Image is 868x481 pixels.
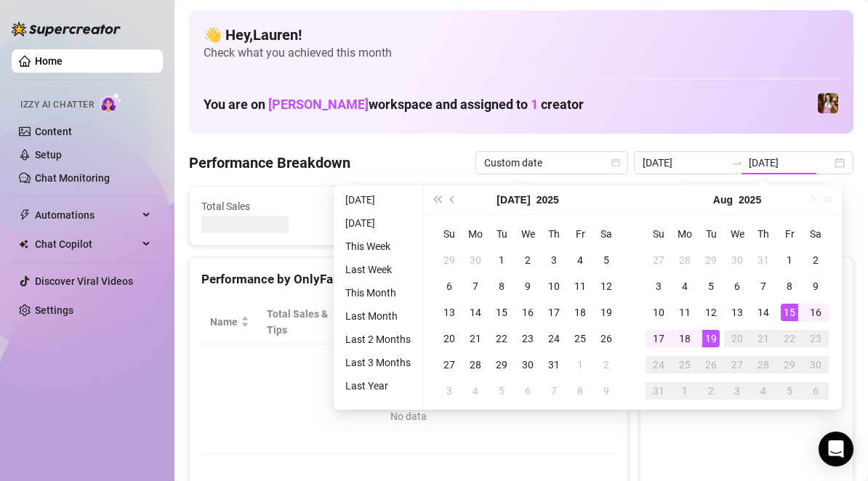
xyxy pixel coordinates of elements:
[201,270,616,289] div: Performance by OnlyFans Creator
[531,97,538,112] span: 1
[454,306,499,338] span: Sales / Hour
[528,306,595,338] span: Chat Conversion
[35,275,133,287] a: Discover Viral Videos
[35,172,110,184] a: Chat Monitoring
[12,22,121,36] img: logo-BBDzfeDw.svg
[210,314,238,330] span: Name
[204,97,584,113] h1: You are on workspace and assigned to creator
[749,155,832,171] input: End date
[818,93,838,113] img: Elena
[519,300,616,344] th: Chat Conversion
[189,153,350,173] h4: Performance Breakdown
[258,300,350,344] th: Total Sales & Tips
[35,126,72,137] a: Content
[19,239,28,249] img: Chat Copilot
[35,304,73,316] a: Settings
[731,157,743,169] span: to
[268,97,369,112] span: [PERSON_NAME]
[819,432,853,466] div: Open Intercom Messenger
[35,203,138,227] span: Automations
[358,306,425,338] div: Est. Hours Worked
[267,306,329,338] span: Total Sales & Tips
[216,408,601,424] div: No data
[19,209,31,221] span: thunderbolt
[611,158,620,167] span: calendar
[652,270,841,289] div: Sales by OnlyFans Creator
[201,198,334,214] span: Total Sales
[539,198,672,214] span: Messages Sent
[35,55,63,67] a: Home
[204,45,839,61] span: Check what you achieved this month
[100,92,122,113] img: AI Chatter
[731,157,743,169] span: swap-right
[643,155,726,171] input: Start date
[20,98,94,112] span: Izzy AI Chatter
[35,233,138,256] span: Chat Copilot
[35,149,62,161] a: Setup
[371,198,504,214] span: Active Chats
[445,300,519,344] th: Sales / Hour
[201,300,258,344] th: Name
[484,152,619,174] span: Custom date
[204,25,839,45] h4: 👋 Hey, Lauren !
